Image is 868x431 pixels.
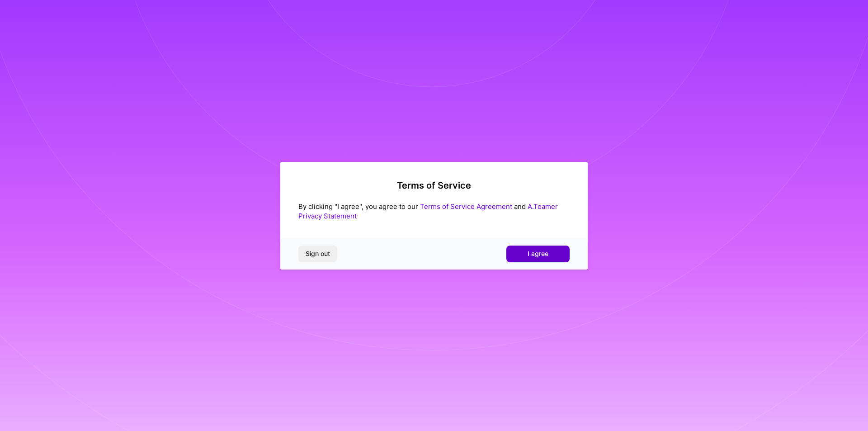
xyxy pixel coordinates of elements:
[298,246,337,262] button: Sign out
[528,249,548,258] span: I agree
[298,202,570,221] div: By clicking "I agree", you agree to our and
[420,202,512,211] a: Terms of Service Agreement
[306,249,330,258] span: Sign out
[298,180,570,191] h2: Terms of Service
[506,246,570,262] button: I agree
